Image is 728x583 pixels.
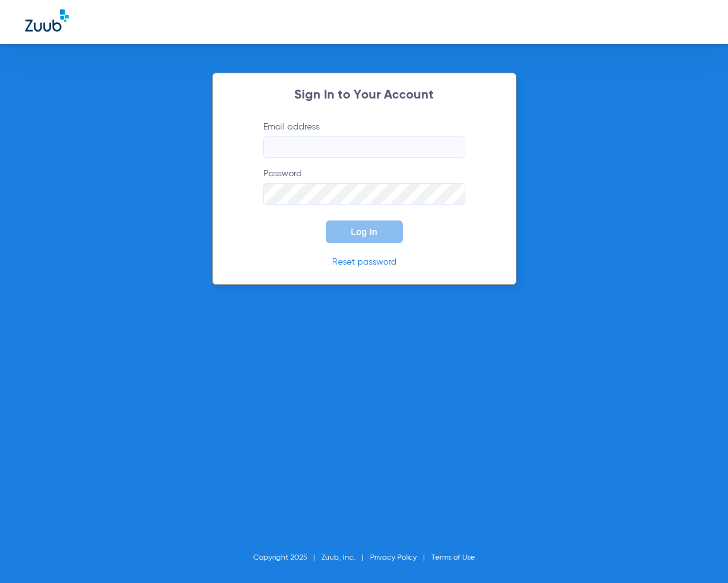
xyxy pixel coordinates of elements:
[326,220,403,243] button: Log In
[321,551,370,564] li: Zuub, Inc.
[263,121,465,158] label: Email address
[431,554,475,562] a: Terms of Use
[244,89,484,102] h2: Sign In to Your Account
[263,183,465,205] input: Password
[332,258,397,267] a: Reset password
[263,136,465,158] input: Email address
[370,554,417,562] a: Privacy Policy
[25,9,69,32] img: Zuub Logo
[253,551,321,564] li: Copyright 2025
[351,227,378,237] span: Log In
[263,167,465,205] label: Password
